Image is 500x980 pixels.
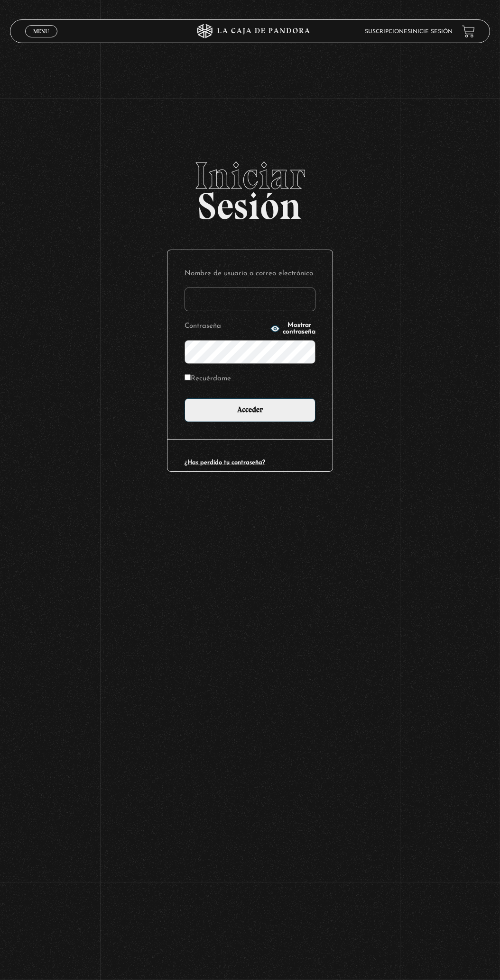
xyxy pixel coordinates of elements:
input: Acceder [185,398,315,422]
a: Suscripciones [365,29,411,35]
a: Inicie sesión [411,29,453,35]
label: Recuérdame [185,372,231,385]
input: Recuérdame [185,374,191,380]
button: Mostrar contraseña [270,322,315,335]
span: Menu [33,28,49,34]
label: Nombre de usuario o correo electrónico [185,267,315,280]
span: Mostrar contraseña [283,322,315,335]
label: Contraseña [185,320,268,333]
a: ¿Has perdido tu contraseña? [185,459,265,466]
span: Cerrar [30,36,52,43]
a: View your shopping cart [462,25,475,38]
span: Iniciar [10,157,490,195]
h2: Sesión [10,157,490,217]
